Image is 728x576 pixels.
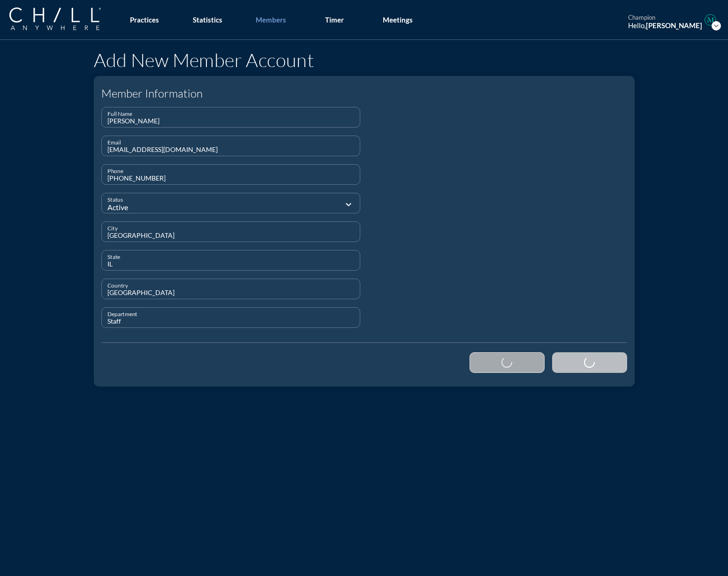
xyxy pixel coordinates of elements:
[383,15,413,24] div: Meetings
[107,115,355,127] input: Full Name
[107,258,355,270] input: State
[130,15,159,24] div: Practices
[94,51,635,69] h1: Add New Member Account
[107,203,295,212] div: Active
[705,14,716,26] img: Profile icon
[9,8,101,30] img: Company Logo
[107,316,355,327] input: Department
[107,287,355,299] input: Country
[325,15,344,24] div: Timer
[343,199,354,210] i: expand_more
[628,14,702,22] div: champion
[107,230,355,242] input: City
[712,21,721,30] i: expand_more
[107,173,355,184] input: Phone
[9,8,120,31] a: Company Logo
[101,87,627,100] h4: Member Information
[256,15,286,24] div: Members
[646,21,702,30] strong: [PERSON_NAME]
[193,15,222,24] div: Statistics
[107,144,355,156] input: Email
[628,21,702,30] div: Hello,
